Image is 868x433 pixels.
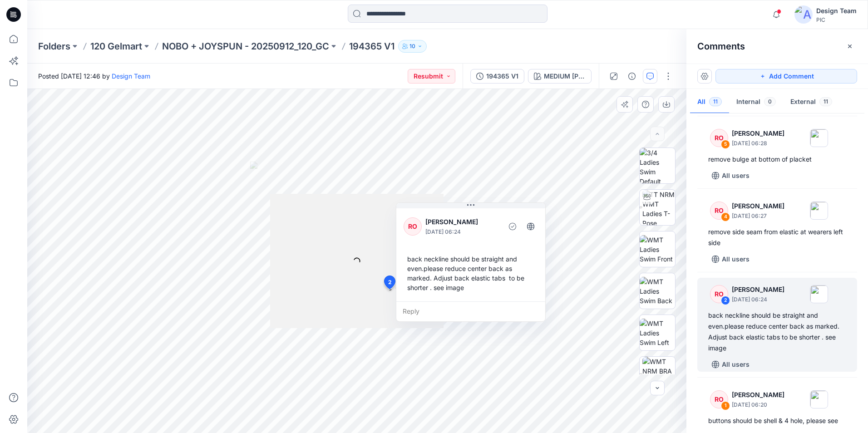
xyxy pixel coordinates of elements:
div: 4 [721,212,730,221]
div: 1 [721,401,730,410]
p: [DATE] 06:27 [732,212,784,221]
img: 3/4 Ladies Swim Default [640,148,675,183]
img: WMT Ladies Swim Front [640,235,675,264]
button: 10 [398,40,427,53]
span: Posted [DATE] 12:46 by [38,71,150,81]
img: WMT NRM BRA TOP GHOST [642,357,675,392]
h2: Comments [697,41,745,52]
div: back neckline should be straight and even.please reduce center back as marked. Adjust back elasti... [708,310,846,354]
div: RO [710,129,728,147]
span: 2 [388,278,392,286]
div: Reply [396,301,545,321]
p: [PERSON_NAME] [732,389,784,400]
div: RO [710,285,728,303]
button: Internal [729,91,783,114]
img: avatar [794,5,813,24]
div: RO [710,390,728,408]
div: RO [404,217,422,236]
button: MEDIUM [PERSON_NAME] [528,69,592,84]
p: [PERSON_NAME] [732,284,784,295]
a: 120 Gelmart [90,40,142,53]
span: 11 [709,97,722,106]
button: All users [708,357,753,372]
p: All users [722,359,750,370]
img: WMT Ladies Swim Back [640,277,675,305]
p: [DATE] 06:20 [732,400,784,409]
a: Design Team [112,72,150,80]
div: remove side seam from elastic at wearers left side [708,226,846,248]
p: All users [722,254,750,265]
button: All [690,91,729,114]
button: All users [708,252,753,266]
a: Folders [38,40,70,53]
p: All users [722,170,750,181]
div: back neckline should be straight and even.please reduce center back as marked. Adjust back elasti... [404,251,538,296]
p: [DATE] 06:28 [732,139,784,148]
p: 10 [409,41,415,51]
div: PIC [816,16,857,23]
a: NOBO + JOYSPUN - 20250912_120_GC [162,40,329,53]
p: [PERSON_NAME] [425,216,499,227]
p: 194365 V1 [349,40,395,53]
button: Add Comment [715,69,857,84]
img: TT NRM WMT Ladies T-Pose [642,190,675,225]
p: [PERSON_NAME] [732,128,784,139]
img: WMT Ladies Swim Left [640,319,675,347]
button: All users [708,168,753,183]
div: Design Team [816,5,857,16]
span: 11 [819,97,832,106]
p: [PERSON_NAME] [732,201,784,212]
div: RO [710,202,728,220]
span: 0 [764,97,776,106]
p: [DATE] 06:24 [425,227,499,236]
button: 194365 V1 [470,69,524,84]
button: Details [625,69,639,84]
button: External [783,91,839,114]
div: MEDIUM [PERSON_NAME] [544,71,586,81]
p: [DATE] 06:24 [732,295,784,304]
div: 2 [721,296,730,305]
div: 5 [721,140,730,149]
div: remove bulge at bottom of placket [708,154,846,165]
div: 194365 V1 [486,71,518,81]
